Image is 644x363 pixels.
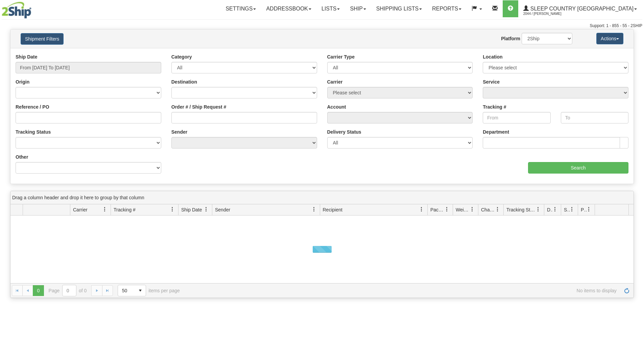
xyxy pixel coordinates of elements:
[16,78,29,85] label: Origin
[518,0,642,17] a: Sleep Country [GEOGRAPHIC_DATA] 2044 / [PERSON_NAME]
[49,285,87,296] span: Page of 0
[481,206,495,213] span: Charge
[416,204,427,215] a: Recipient filter column settings
[167,204,178,215] a: Tracking # filter column settings
[529,6,634,12] span: Sleep Country [GEOGRAPHIC_DATA]
[171,53,192,60] label: Category
[327,78,343,85] label: Carrier
[327,104,346,110] label: Account
[16,53,38,60] label: Ship Date
[483,53,502,60] label: Location
[16,104,49,110] label: Reference / PO
[33,285,44,296] span: Page 0
[200,204,212,215] a: Ship Date filter column settings
[566,204,578,215] a: Shipment Issues filter column settings
[628,147,643,216] iframe: chat widget
[327,129,361,135] label: Delivery Status
[547,206,553,213] span: Delivery Status
[345,0,371,17] a: Ship
[2,2,31,19] img: logo2044.jpg
[441,204,453,215] a: Packages filter column settings
[99,204,111,215] a: Carrier filter column settings
[528,162,628,174] input: Search
[483,104,506,110] label: Tracking #
[171,104,226,110] label: Order # / Ship Request #
[621,285,632,296] a: Refresh
[171,78,197,85] label: Destination
[171,129,187,135] label: Sender
[135,285,146,296] span: select
[181,206,202,213] span: Ship Date
[483,129,509,135] label: Department
[581,206,587,213] span: Pickup Status
[427,0,467,17] a: Reports
[430,206,445,213] span: Packages
[220,0,261,17] a: Settings
[371,0,427,17] a: Shipping lists
[21,33,64,45] button: Shipment Filters
[483,78,500,85] label: Service
[549,204,561,215] a: Delivery Status filter column settings
[561,112,628,123] input: To
[10,191,634,204] div: grid grouping header
[2,23,642,29] div: Support: 1 - 855 - 55 - 2SHIP
[327,53,355,60] label: Carrier Type
[16,154,28,160] label: Other
[467,204,478,215] a: Weight filter column settings
[456,206,470,213] span: Weight
[189,288,617,293] span: No items to display
[583,204,595,215] a: Pickup Status filter column settings
[73,206,88,213] span: Carrier
[492,204,503,215] a: Charge filter column settings
[501,35,520,42] label: Platform
[596,33,623,44] button: Actions
[564,206,570,213] span: Shipment Issues
[308,204,320,215] a: Sender filter column settings
[16,129,51,135] label: Tracking Status
[506,206,536,213] span: Tracking Status
[215,206,230,213] span: Sender
[483,112,550,123] input: From
[532,204,544,215] a: Tracking Status filter column settings
[261,0,316,17] a: Addressbook
[114,206,136,213] span: Tracking #
[122,287,131,294] span: 50
[523,10,574,17] span: 2044 / [PERSON_NAME]
[118,285,146,296] span: Page sizes drop down
[118,285,180,296] span: items per page
[316,0,345,17] a: Lists
[323,206,342,213] span: Recipient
